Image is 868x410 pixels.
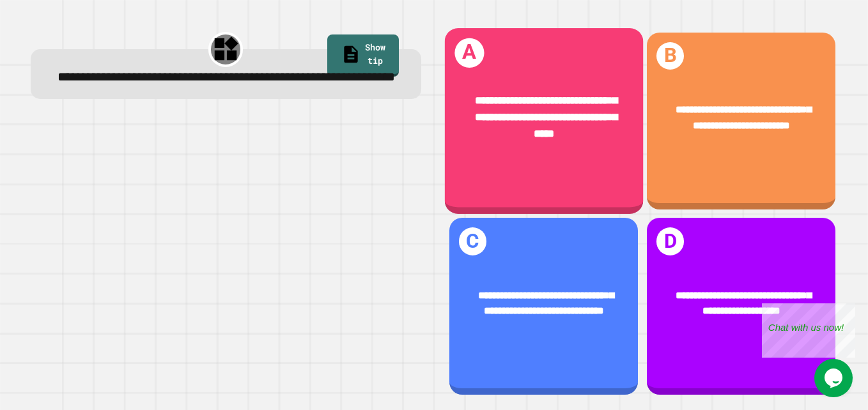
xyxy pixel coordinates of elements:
h1: D [656,227,685,255]
iframe: chat widget [762,303,855,358]
h1: C [459,227,487,255]
h1: B [656,42,685,70]
iframe: chat widget [814,359,855,397]
a: Show tip [327,34,399,77]
h1: A [454,38,484,68]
